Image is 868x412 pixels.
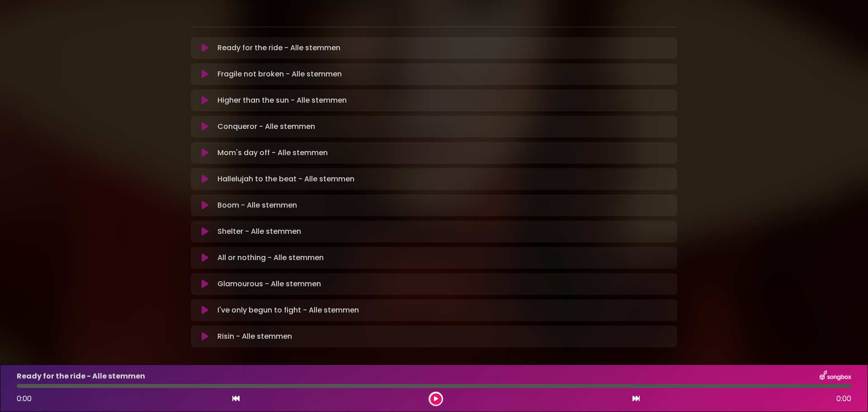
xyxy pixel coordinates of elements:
[217,69,342,80] p: Fragile not broken - Alle stemmen
[217,226,301,237] p: Shelter - Alle stemmen
[17,371,145,382] p: Ready for the ride - Alle stemmen
[217,252,324,263] p: All or nothing - Alle stemmen
[820,370,851,382] img: songbox-logo-white.png
[217,95,347,106] p: Higher than the sun - Alle stemmen
[217,331,292,342] p: Risin - Alle stemmen
[217,279,321,289] p: Glamourous - Alle stemmen
[217,200,297,211] p: Boom - Alle stemmen
[217,43,340,53] p: Ready for the ride - Alle stemmen
[217,121,315,132] p: Conqueror - Alle stemmen
[217,174,354,185] p: Hallelujah to the beat - Alle stemmen
[217,147,328,158] p: Mom's day off - Alle stemmen
[217,305,359,316] p: I've only begun to fight - Alle stemmen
